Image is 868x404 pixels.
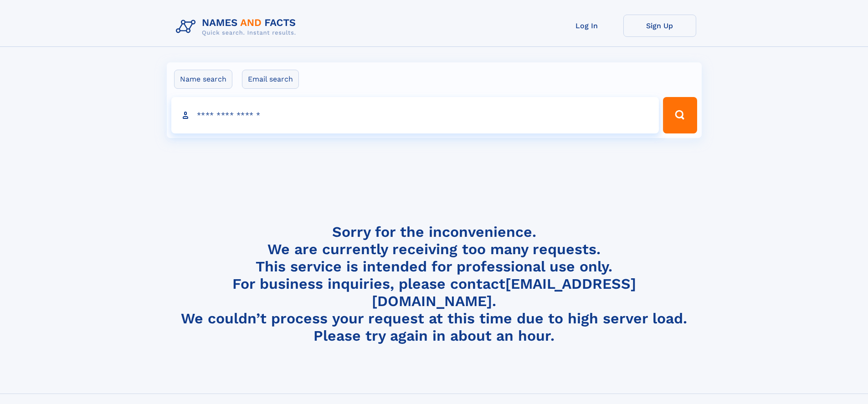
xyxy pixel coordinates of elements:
[242,70,299,89] label: Email search
[171,97,659,133] input: search input
[172,15,303,39] img: Logo Names and Facts
[172,223,696,345] h4: Sorry for the inconvenience. We are currently receiving too many requests. This service is intend...
[550,15,623,37] a: Log In
[372,275,636,310] a: [EMAIL_ADDRESS][DOMAIN_NAME]
[663,97,697,133] button: Search Button
[623,15,696,37] a: Sign Up
[174,70,232,89] label: Name search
